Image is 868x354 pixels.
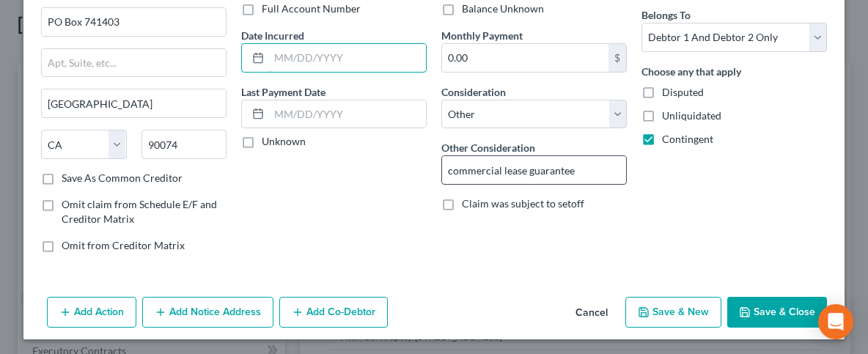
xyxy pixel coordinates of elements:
[141,130,227,159] input: Enter zip...
[442,156,626,184] input: Specify...
[269,44,426,72] input: MM/DD/YYYY
[269,100,426,128] input: MM/DD/YYYY
[462,197,584,210] span: Claim was subject to setoff
[42,49,226,77] input: Apt, Suite, etc...
[442,44,608,72] input: 0.00
[42,89,226,117] input: Enter city...
[625,297,721,328] button: Save & New
[662,133,713,145] span: Contingent
[608,44,626,72] div: $
[42,8,226,36] input: Enter address...
[441,84,506,100] label: Consideration
[462,1,544,16] label: Balance Unknown
[47,297,136,328] button: Add Action
[262,134,306,149] label: Unknown
[62,198,217,225] span: Omit claim from Schedule E/F and Creditor Matrix
[441,140,535,155] label: Other Consideration
[279,297,388,328] button: Add Co-Debtor
[662,86,704,98] span: Disputed
[241,84,325,100] label: Last Payment Date
[441,28,523,43] label: Monthly Payment
[262,1,361,16] label: Full Account Number
[818,304,853,339] div: Open Intercom Messenger
[727,297,827,328] button: Save & Close
[641,9,691,21] span: Belongs To
[564,298,619,328] button: Cancel
[62,171,183,185] label: Save As Common Creditor
[641,64,741,79] label: Choose any that apply
[62,239,185,251] span: Omit from Creditor Matrix
[142,297,273,328] button: Add Notice Address
[241,28,304,43] label: Date Incurred
[662,109,721,122] span: Unliquidated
